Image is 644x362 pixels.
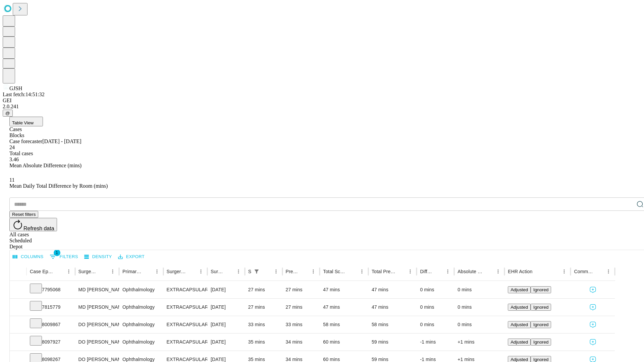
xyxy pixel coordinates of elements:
[533,287,548,292] span: Ignored
[108,267,117,276] button: Menu
[508,286,531,293] button: Adjusted
[458,281,501,298] div: 0 mins
[443,267,452,276] button: Menu
[30,281,72,298] div: 7795068
[9,117,43,126] button: Table View
[12,120,34,125] span: Table View
[533,340,548,345] span: Ignored
[248,334,279,351] div: 35 mins
[9,163,82,168] span: Mean Absolute Difference (mins)
[187,267,196,276] button: Sort
[167,281,204,298] div: EXTRACAPSULAR CATARACT REMOVAL WITH [MEDICAL_DATA]
[420,281,451,298] div: 0 mins
[13,302,23,313] button: Expand
[511,340,528,345] span: Adjusted
[286,269,299,274] div: Predicted In Room Duration
[64,267,73,276] button: Menu
[531,339,551,346] button: Ignored
[531,321,551,328] button: Ignored
[11,252,45,262] button: Select columns
[286,281,317,298] div: 27 mins
[348,267,357,276] button: Sort
[248,281,279,298] div: 27 mins
[262,267,271,276] button: Sort
[3,92,45,97] span: Last fetch: 14:51:32
[323,281,365,298] div: 47 mins
[3,98,641,104] div: GEI
[99,267,108,276] button: Sort
[30,269,54,274] div: Case Epic Id
[116,252,146,262] button: Export
[434,267,443,276] button: Sort
[286,334,317,351] div: 34 mins
[211,299,241,316] div: [DATE]
[604,267,613,276] button: Menu
[211,269,224,274] div: Surgery Date
[9,144,15,150] span: 24
[30,299,72,316] div: 7815779
[122,334,160,351] div: Ophthalmology
[458,334,501,351] div: +1 mins
[224,267,234,276] button: Sort
[9,138,42,144] span: Case forecaster
[12,212,36,217] span: Reset filters
[42,138,81,144] span: [DATE] - [DATE]
[493,267,503,276] button: Menu
[234,267,243,276] button: Menu
[286,299,317,316] div: 27 mins
[211,281,241,298] div: [DATE]
[271,267,281,276] button: Menu
[323,334,365,351] div: 60 mins
[13,319,23,331] button: Expand
[48,251,80,262] button: Show filters
[286,316,317,333] div: 33 mins
[508,269,532,274] div: EHR Action
[55,267,64,276] button: Sort
[372,269,396,274] div: Total Predicted Duration
[372,316,414,333] div: 58 mins
[167,269,186,274] div: Surgery Name
[533,357,548,362] span: Ignored
[3,104,641,110] div: 2.0.241
[13,337,23,348] button: Expand
[83,252,114,262] button: Density
[299,267,309,276] button: Sort
[122,316,160,333] div: Ophthalmology
[23,226,54,231] span: Refresh data
[78,334,116,351] div: DO [PERSON_NAME]
[323,316,365,333] div: 58 mins
[533,267,542,276] button: Sort
[309,267,318,276] button: Menu
[511,322,528,327] span: Adjusted
[78,316,116,333] div: DO [PERSON_NAME]
[30,334,72,351] div: 8097927
[559,267,569,276] button: Menu
[458,269,483,274] div: Absolute Difference
[396,267,406,276] button: Sort
[167,334,204,351] div: EXTRACAPSULAR CATARACT REMOVAL WITH [MEDICAL_DATA]
[458,299,501,316] div: 0 mins
[3,110,13,117] button: @
[152,267,162,276] button: Menu
[323,269,347,274] div: Total Scheduled Duration
[511,287,528,292] span: Adjusted
[9,157,19,162] span: 3.46
[248,316,279,333] div: 33 mins
[9,211,38,218] button: Reset filters
[594,267,604,276] button: Sort
[9,177,14,183] span: 11
[9,218,57,231] button: Refresh data
[196,267,206,276] button: Menu
[78,281,116,298] div: MD [PERSON_NAME]
[531,286,551,293] button: Ignored
[122,281,160,298] div: Ophthalmology
[211,334,241,351] div: [DATE]
[143,267,152,276] button: Sort
[511,305,528,310] span: Adjusted
[13,284,23,296] button: Expand
[9,150,33,156] span: Total cases
[252,267,261,276] div: 1 active filter
[574,269,593,274] div: Comments
[508,339,531,346] button: Adjusted
[78,299,116,316] div: MD [PERSON_NAME]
